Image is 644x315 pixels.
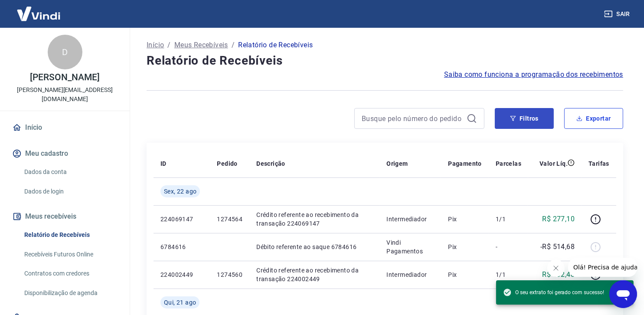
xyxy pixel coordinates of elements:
[21,265,119,282] a: Contratos com credores
[160,159,167,168] p: ID
[21,246,119,263] a: Recebíveis Futuros Online
[496,215,521,223] p: 1/1
[609,280,637,308] iframe: Botão para abrir a janela de mensagens
[448,215,482,223] p: Pix
[602,6,634,22] button: Sair
[21,183,119,200] a: Dados de login
[448,159,482,168] p: Pagamento
[547,259,565,277] iframe: Fechar mensagem
[386,270,434,279] p: Intermediador
[238,40,313,50] p: Relatório de Recebíveis
[160,215,203,223] p: 224069147
[5,6,73,13] span: Olá! Precisa de ajuda?
[496,243,521,251] p: -
[588,159,609,168] p: Tarifas
[256,210,373,228] p: Crédito referente ao recebimento da transação 224069147
[539,159,568,168] p: Valor Líq.
[232,40,235,50] p: /
[217,159,237,168] p: Pedido
[160,243,203,251] p: 6784616
[21,226,119,244] a: Relatório de Recebíveis
[164,298,196,307] span: Qui, 21 ago
[10,207,119,226] button: Meus recebíveis
[386,215,434,223] p: Intermediador
[147,52,623,69] h4: Relatório de Recebíveis
[503,288,604,297] span: O seu extrato foi gerado com sucesso!
[30,73,99,82] p: [PERSON_NAME]
[147,40,164,50] a: Início
[10,0,67,27] img: Vindi
[564,108,623,129] button: Exportar
[217,215,242,223] p: 1274564
[48,35,82,69] div: D
[256,159,285,168] p: Descrição
[496,270,521,279] p: 1/1
[10,118,119,137] a: Início
[256,243,373,251] p: Débito referente ao saque 6784616
[167,40,170,50] p: /
[448,243,482,251] p: Pix
[568,258,637,277] iframe: Mensagem da empresa
[543,214,575,224] p: R$ 277,10
[256,266,373,283] p: Crédito referente ao recebimento da transação 224002449
[448,270,482,279] p: Pix
[386,159,408,168] p: Origem
[444,69,623,80] a: Saiba como funciona a programação dos recebimentos
[10,144,119,163] button: Meu cadastro
[540,242,575,252] p: -R$ 514,68
[217,270,242,279] p: 1274560
[496,159,521,168] p: Parcelas
[386,238,434,256] p: Vindi Pagamentos
[7,85,123,104] p: [PERSON_NAME][EMAIL_ADDRESS][DOMAIN_NAME]
[174,40,228,50] a: Meus Recebíveis
[21,284,119,302] a: Disponibilização de agenda
[543,269,575,280] p: R$ 192,48
[362,112,463,125] input: Busque pelo número do pedido
[21,163,119,181] a: Dados da conta
[160,270,203,279] p: 224002449
[164,187,196,196] span: Sex, 22 ago
[495,108,554,129] button: Filtros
